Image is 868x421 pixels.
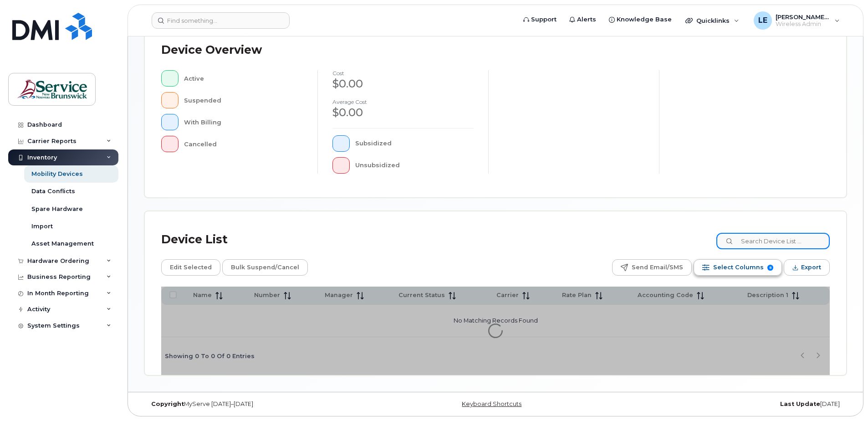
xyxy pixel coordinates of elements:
span: [PERSON_NAME] (SD/DS) [776,13,830,21]
span: Alerts [577,15,596,24]
button: Select Columns 8 [694,259,782,276]
span: Select Columns [713,261,764,274]
button: Edit Selected [161,259,220,276]
a: Support [517,10,563,29]
span: Send Email/SMS [632,261,683,274]
div: $0.00 [332,105,474,120]
span: Export [801,261,821,274]
h4: Average cost [332,99,474,105]
div: Subsidized [355,135,474,152]
div: Lofstrom, Erin (SD/DS) [747,11,846,30]
button: Bulk Suspend/Cancel [222,259,308,276]
span: 8 [767,265,773,271]
div: Active [184,70,303,87]
span: Edit Selected [170,261,212,274]
span: Wireless Admin [776,21,830,28]
div: $0.00 [332,76,474,92]
span: Support [531,15,557,24]
h4: cost [332,70,474,76]
div: Device List [161,228,228,252]
div: With Billing [184,114,303,130]
div: MyServe [DATE]–[DATE] [144,400,378,408]
span: Bulk Suspend/Cancel [231,261,299,274]
a: Keyboard Shortcuts [462,400,521,407]
span: Knowledge Base [617,15,672,24]
a: Alerts [563,10,602,29]
div: Unsubsidized [355,157,474,174]
button: Send Email/SMS [612,259,692,276]
div: Cancelled [184,136,303,152]
strong: Last Update [780,400,820,407]
input: Search Device List ... [716,233,830,249]
div: [DATE] [613,400,847,408]
strong: Copyright [151,400,184,407]
span: LE [758,15,767,26]
button: Export [784,259,830,276]
span: Quicklinks [696,17,730,24]
div: Device Overview [161,38,262,62]
div: Quicklinks [679,11,745,30]
div: Suspended [184,92,303,108]
a: Knowledge Base [602,10,678,29]
input: Find something... [152,12,290,29]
